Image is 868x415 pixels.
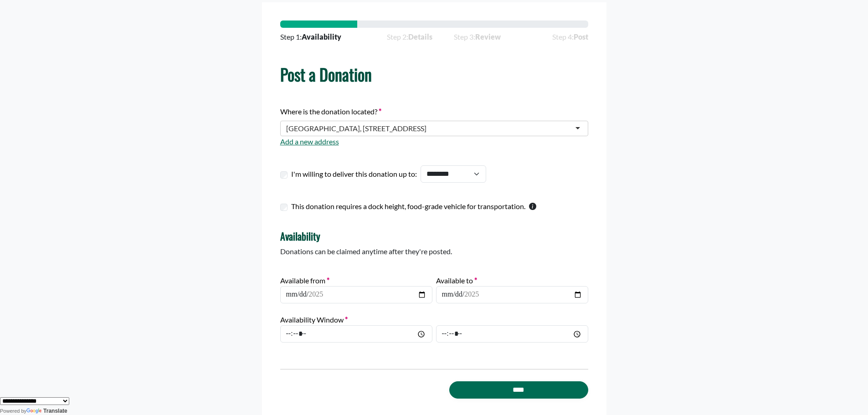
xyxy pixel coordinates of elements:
[552,31,588,42] span: Step 4:
[408,32,432,41] strong: Details
[286,124,426,133] div: [GEOGRAPHIC_DATA], [STREET_ADDRESS]
[280,31,341,42] span: Step 1:
[387,31,432,42] span: Step 2:
[454,31,531,42] span: Step 3:
[280,230,588,242] h4: Availability
[280,246,588,257] p: Donations can be claimed anytime after they're posted.
[436,275,477,286] label: Available to
[280,64,588,84] h1: Post a Donation
[26,408,43,415] img: Google Translate
[291,201,525,212] label: This donation requires a dock height, food-grade vehicle for transportation.
[302,32,341,41] strong: Availability
[475,32,501,41] strong: Review
[574,32,588,41] strong: Post
[280,106,381,117] label: Where is the donation located?
[280,314,348,325] label: Availability Window
[529,203,536,210] svg: This checkbox should only be used by warehouses donating more than one pallet of product.
[280,137,339,146] a: Add a new address
[291,169,417,179] label: I'm willing to deliver this donation up to:
[280,275,329,286] label: Available from
[26,408,67,414] a: Translate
